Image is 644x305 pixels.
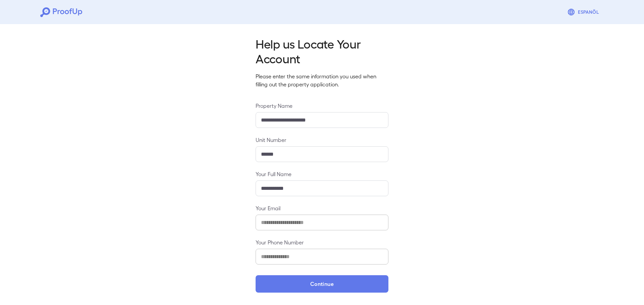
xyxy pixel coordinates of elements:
[256,170,388,178] label: Your Full Name
[256,136,388,144] label: Unit Number
[256,102,388,109] label: Property Name
[256,72,388,88] p: Please enter the same information you used when filling out the property application.
[256,275,388,293] button: Continue
[256,204,388,212] label: Your Email
[256,36,388,66] h2: Help us Locate Your Account
[256,238,388,246] label: Your Phone Number
[565,5,604,19] button: Espanõl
